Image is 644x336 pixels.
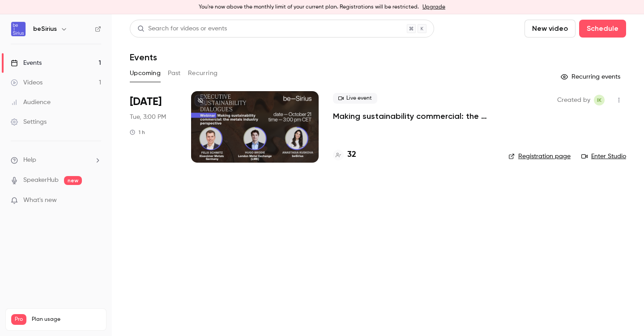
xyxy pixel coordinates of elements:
li: help-dropdown-opener [11,155,101,165]
span: new [64,176,82,185]
button: Recurring [188,66,218,80]
a: SpeakerHub [23,176,59,185]
span: Created by [557,95,590,105]
img: beSirius [11,22,26,36]
span: Live event [333,93,377,104]
span: Pro [11,314,26,325]
a: Making sustainability commercial: the metals industry perspective [333,111,494,122]
button: Upcoming [130,66,161,80]
button: Schedule [579,20,626,38]
div: Settings [11,118,47,126]
span: What's new [23,196,57,205]
button: New video [525,20,576,38]
span: Tue, 3:00 PM [130,113,166,122]
a: Upgrade [422,4,445,11]
div: Events [11,59,42,67]
a: 32 [333,149,356,161]
button: Recurring events [557,70,626,84]
div: Search for videos or events [137,24,227,34]
div: 1 h [130,129,145,136]
h4: 32 [347,149,356,161]
span: Plan usage [32,316,101,323]
iframe: Noticeable Trigger [90,197,101,205]
span: IK [597,95,601,105]
h6: beSirius [33,25,57,34]
a: Registration page [508,152,571,161]
span: Irina Kuzminykh [594,95,605,105]
button: Past [168,66,181,80]
div: Oct 21 Tue, 3:00 PM (Europe/Amsterdam) [130,91,177,163]
span: [DATE] [130,95,162,109]
span: Help [23,155,36,165]
div: Videos [11,78,43,87]
h1: Events [130,52,157,63]
a: Enter Studio [581,152,626,161]
div: Audience [11,98,51,107]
